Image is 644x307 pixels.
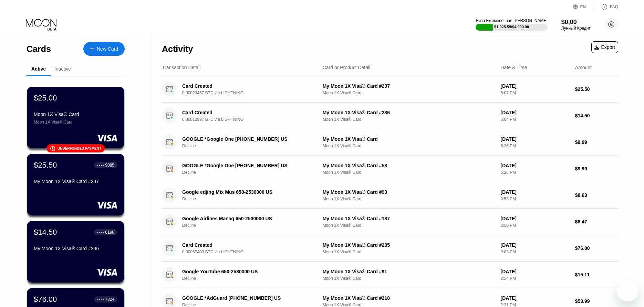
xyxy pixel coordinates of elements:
[323,242,495,248] div: My Moon 1X Visa® Card #235
[182,197,322,201] div: Decline
[500,197,569,201] div: 3:53 PM
[34,161,57,170] div: $25.50
[105,297,114,302] div: 7324
[476,18,547,31] div: Виза Ежемесячная [PERSON_NAME]$1,025.59/$4,000.00
[162,44,193,54] div: Activity
[500,189,569,195] div: [DATE]
[105,230,114,235] div: 6190
[575,113,618,118] div: $14.50
[323,250,495,254] div: Moon 1X Visa® Card
[162,156,618,182] div: GOOGLE *Google One [PHONE_NUMBER] USDeclineMy Moon 1X Visa® Card #58Moon 1X Visa® Card[DATE]5:26 ...
[162,76,618,103] div: Card Created0.00023457 BTC via LIGHTNINGMy Moon 1X Visa® Card #237Moon 1X Visa® Card[DATE]6:07 PM...
[182,295,312,301] div: GOOGLE *AdGuard [PHONE_NUMBER] US
[162,129,618,156] div: GOOGLE *Google One [PHONE_NUMBER] USDeclineMy Moon 1X Visa® CardMoon 1X Visa® Card[DATE]5:26 PM$9.99
[561,19,591,26] div: $0,00
[323,295,495,301] div: My Moon 1X Visa® Card #218
[54,66,71,72] div: Inactive
[182,269,312,274] div: Google YouTube 650-2530000 US
[27,87,124,148] div: $25.00Moon 1X Visa® CardMoon 1X Visa® Card󰗎Underfunded payment
[97,231,104,233] div: ● ● ● ●
[162,209,618,235] div: Google Airlines Manag 650-2530000 USDeclineMy Moon 1X Visa® Card #187Moon 1X Visa® Card[DATE]3:50...
[575,166,618,171] div: $9.99
[500,163,569,168] div: [DATE]
[27,44,51,54] div: Cards
[323,269,495,274] div: My Moon 1X Visa® Card #91
[182,276,322,281] div: Decline
[323,117,495,122] div: Moon 1X Visa® Card
[105,163,114,168] div: 9085
[323,216,495,221] div: My Moon 1X Visa® Card #187
[575,192,618,198] div: $8.63
[34,179,117,184] div: My Moon 1X Visa® Card #237
[31,66,46,72] div: Active
[50,146,55,151] div: 󰗎
[34,120,117,125] div: Moon 1X Visa® Card
[97,164,104,166] div: ● ● ● ●
[500,144,569,148] div: 5:26 PM
[500,216,569,221] div: [DATE]
[323,223,495,228] div: Moon 1X Visa® Card
[182,110,312,115] div: Card Created
[500,295,569,301] div: [DATE]
[575,298,618,304] div: $53.99
[575,86,618,92] div: $25.50
[182,91,322,95] div: 0.00023457 BTC via LIGHTNING
[500,170,569,175] div: 5:26 PM
[561,26,591,31] div: Лунный Кредит
[500,136,569,142] div: [DATE]
[561,19,591,31] div: $0,00Лунный Кредит
[58,147,101,150] div: Underfunded payment
[162,262,618,288] div: Google YouTube 650-2530000 USDeclineMy Moon 1X Visa® Card #91Moon 1X Visa® Card[DATE]2:54 PM$15.11
[182,170,322,175] div: Decline
[594,44,615,50] div: Export
[500,83,569,89] div: [DATE]
[323,163,495,168] div: My Moon 1X Visa® Card #58
[500,110,569,115] div: [DATE]
[162,182,618,209] div: Google edjing Mix Mus 650-2530000 USDeclineMy Moon 1X Visa® Card #93Moon 1X Visa® Card[DATE]3:53 ...
[34,295,57,304] div: $76.00
[182,117,322,122] div: 0.00013897 BTC via LIGHTNING
[616,279,638,301] iframe: Кнопка запуска окна обмена сообщениями
[83,42,125,56] div: New Card
[500,223,569,228] div: 3:50 PM
[162,65,200,70] div: Transaction Detail
[575,139,618,145] div: $9.99
[182,136,312,142] div: GOOGLE *Google One [PHONE_NUMBER] US
[323,110,495,115] div: My Moon 1X Visa® Card #236
[182,216,312,221] div: Google Airlines Manag 650-2530000 US
[323,65,371,70] div: Card or Product Detail
[575,65,592,70] div: Amount
[34,228,57,237] div: $14.50
[500,91,569,95] div: 6:07 PM
[500,242,569,248] div: [DATE]
[34,112,117,117] div: Moon 1X Visa® Card
[591,41,618,53] div: Export
[323,83,495,89] div: My Moon 1X Visa® Card #237
[575,219,618,224] div: $6.47
[323,91,495,95] div: Moon 1X Visa® Card
[323,136,495,142] div: My Moon 1X Visa® Card
[500,276,569,281] div: 2:54 PM
[610,4,618,9] div: FAQ
[580,4,586,9] div: EN
[162,103,618,129] div: Card Created0.00013897 BTC via LIGHTNINGMy Moon 1X Visa® Card #236Moon 1X Visa® Card[DATE]6:04 PM...
[500,65,527,70] div: Date & Time
[97,298,104,300] div: ● ● ● ●
[594,3,618,10] div: FAQ
[323,197,495,201] div: Moon 1X Visa® Card
[575,272,618,277] div: $15.11
[573,3,594,10] div: EN
[182,189,312,195] div: Google edjing Mix Mus 650-2530000 US
[500,117,569,122] div: 6:04 PM
[182,83,312,89] div: Card Created
[27,154,124,215] div: $25.50● ● ● ●9085My Moon 1X Visa® Card #237
[97,46,118,52] div: New Card
[34,94,57,103] div: $25.00
[182,144,322,148] div: Decline
[323,276,495,281] div: Moon 1X Visa® Card
[182,163,312,168] div: GOOGLE *Google One [PHONE_NUMBER] US
[34,246,117,251] div: My Moon 1X Visa® Card #236
[323,189,495,195] div: My Moon 1X Visa® Card #93
[476,18,547,23] div: Виза Ежемесячная [PERSON_NAME]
